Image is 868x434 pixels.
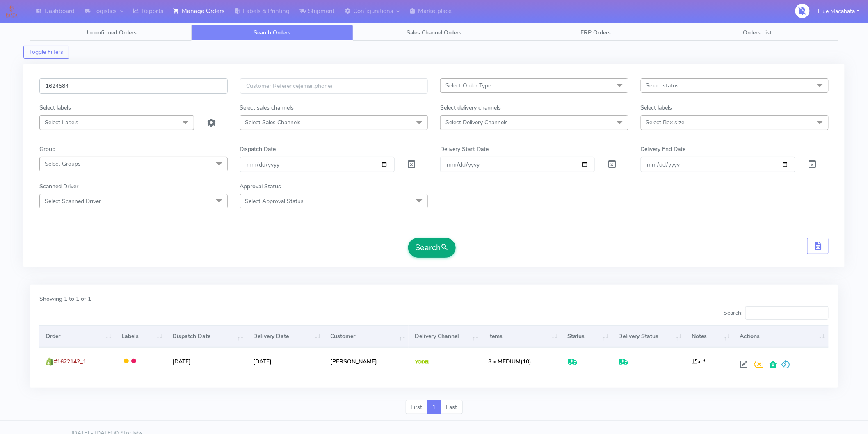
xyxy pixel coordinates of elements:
[685,325,733,347] th: Notes: activate to sort column ascending
[240,78,428,94] input: Customer Reference(email,phone)
[440,145,489,153] label: Delivery Start Date
[54,358,86,365] span: #1622142_1
[247,347,324,375] td: [DATE]
[247,325,324,347] th: Delivery Date: activate to sort column ascending
[641,103,672,112] label: Select labels
[408,238,456,258] button: Search
[409,325,482,347] th: Delivery Channel: activate to sort column ascending
[30,25,838,41] ul: Tabs
[245,119,301,126] span: Select Sales Channels
[45,197,101,205] span: Select Scanned Driver
[166,347,247,375] td: [DATE]
[324,325,409,347] th: Customer: activate to sort column ascending
[254,29,291,37] span: Search Orders
[39,295,91,303] label: Showing 1 to 1 of 1
[166,325,247,347] th: Dispatch Date: activate to sort column ascending
[427,400,441,415] a: 1
[23,46,69,59] button: Toggle Filters
[407,29,461,37] span: Sales Channel Orders
[39,182,78,191] label: Scanned Driver
[39,145,55,153] label: Group
[324,347,409,375] td: [PERSON_NAME]
[415,360,429,364] img: Yodel
[39,78,228,94] input: Order Id
[45,119,78,126] span: Select Labels
[743,29,772,37] span: Orders List
[646,119,685,126] span: Select Box size
[45,160,81,168] span: Select Groups
[646,82,679,89] span: Select status
[39,103,71,112] label: Select labels
[84,29,137,37] span: Unconfirmed Orders
[39,325,115,347] th: Order: activate to sort column ascending
[724,306,829,320] label: Search:
[692,358,705,365] i: x 1
[445,82,491,89] span: Select Order Type
[745,306,829,320] input: Search:
[641,145,686,153] label: Delivery End Date
[240,182,281,191] label: Approval Status
[445,119,508,126] span: Select Delivery Channels
[488,358,531,365] span: (10)
[488,358,521,365] span: 3 x MEDIUM
[240,103,294,112] label: Select sales channels
[482,325,561,347] th: Items: activate to sort column ascending
[115,325,166,347] th: Labels: activate to sort column ascending
[245,197,304,205] span: Select Approval Status
[440,103,501,112] label: Select delivery channels
[733,325,829,347] th: Actions: activate to sort column ascending
[46,358,54,366] img: shopify.png
[812,3,866,20] button: Llue Macabata
[240,145,276,153] label: Dispatch Date
[612,325,686,347] th: Delivery Status: activate to sort column ascending
[580,29,611,37] span: ERP Orders
[561,325,612,347] th: Status: activate to sort column ascending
